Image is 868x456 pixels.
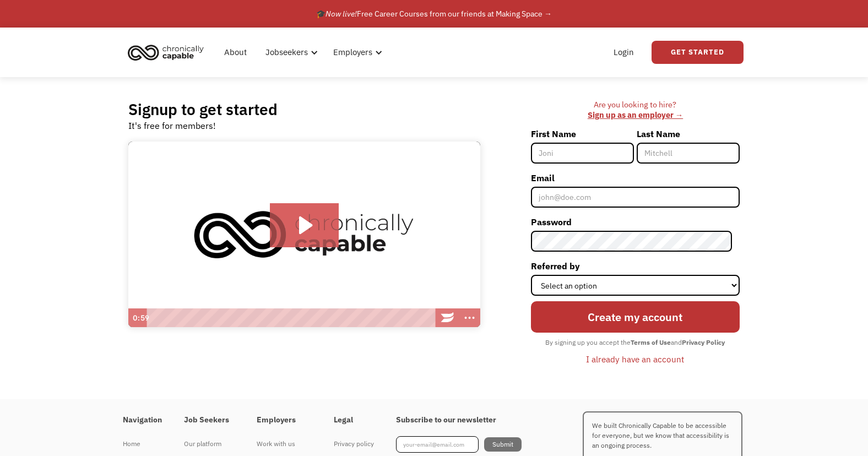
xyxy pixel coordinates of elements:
[257,415,312,425] h4: Employers
[531,301,740,333] input: Create my account
[325,9,357,19] em: Now live!
[334,437,374,450] div: Privacy policy
[123,415,162,425] h4: Navigation
[396,415,522,425] h4: Subscribe to our newsletter
[218,35,253,70] a: About
[123,436,162,452] a: Home
[586,352,684,366] div: I already have an account
[184,437,235,450] div: Our platform
[259,35,321,70] div: Jobseekers
[333,46,372,59] div: Employers
[531,143,634,164] input: Joni
[637,143,740,164] input: Mitchell
[531,257,740,275] label: Referred by
[458,308,480,327] button: Show more buttons
[128,119,216,132] div: It's free for members!
[631,338,671,346] strong: Terms of Use
[531,213,740,231] label: Password
[334,415,374,425] h4: Legal
[184,436,235,452] a: Our platform
[637,125,740,143] label: Last Name
[396,436,479,453] input: your-email@email.com
[184,415,235,425] h4: Job Seekers
[153,308,431,327] div: Playbar
[484,437,522,452] input: Submit
[128,142,480,328] img: Introducing Chronically Capable
[531,187,740,208] input: john@doe.com
[531,125,740,368] form: Member-Signup-Form
[436,308,458,327] a: Wistia Logo -- Learn More
[652,41,744,64] a: Get Started
[128,100,278,119] h2: Signup to get started
[124,40,207,64] img: Chronically Capable logo
[396,436,522,453] form: Footer Newsletter
[257,436,312,452] a: Work with us
[531,125,634,143] label: First Name
[531,100,740,120] div: Are you looking to hire? ‍
[257,437,312,450] div: Work with us
[124,40,212,64] a: home
[578,350,692,368] a: I already have an account
[607,35,641,70] a: Login
[123,437,162,450] div: Home
[588,110,683,120] a: Sign up as an employer →
[334,436,374,452] a: Privacy policy
[270,203,339,247] button: Play Video: Introducing Chronically Capable
[531,169,740,187] label: Email
[327,35,386,70] div: Employers
[682,338,725,346] strong: Privacy Policy
[265,46,308,59] div: Jobseekers
[316,7,552,20] div: 🎓 Free Career Courses from our friends at Making Space →
[540,335,730,350] div: By signing up you accept the and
